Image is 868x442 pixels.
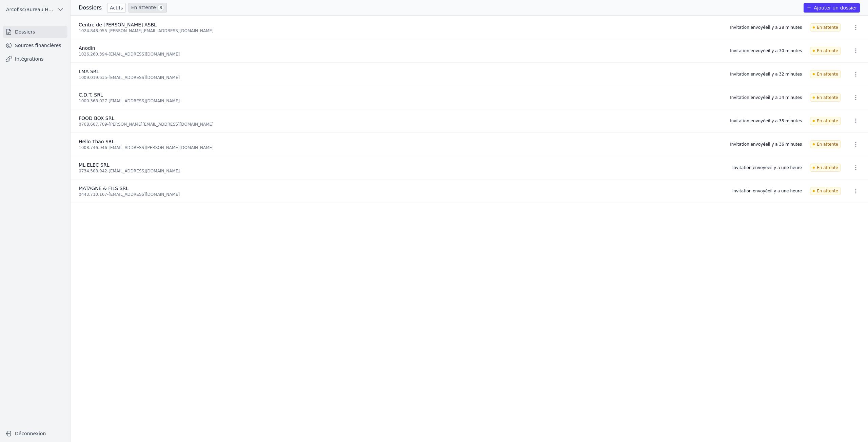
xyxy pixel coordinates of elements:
[730,142,802,147] div: Invitation envoyée il y a 36 minutes
[810,23,841,31] span: En attente
[810,164,841,172] span: En attente
[79,192,724,197] div: 0443.710.167 - [EMAIL_ADDRESS][DOMAIN_NAME]
[810,187,841,195] span: En attente
[157,4,164,11] span: 8
[79,75,722,80] div: 1009.019.635 - [EMAIL_ADDRESS][DOMAIN_NAME]
[129,3,167,13] a: En attente 8
[810,47,841,55] span: En attente
[79,139,114,144] span: Hello Thao SRL
[3,4,67,15] button: Arcofisc/Bureau Haot
[810,117,841,125] span: En attente
[79,168,724,174] div: 0734.508.942 - [EMAIL_ADDRESS][DOMAIN_NAME]
[79,28,722,34] div: 1024.848.055 - [PERSON_NAME][EMAIL_ADDRESS][DOMAIN_NAME]
[79,162,109,168] span: ML ELEC SRL
[79,115,114,121] span: FOOD BOX SRL
[79,51,722,57] div: 1026.260.394 - [EMAIL_ADDRESS][DOMAIN_NAME]
[79,145,722,150] div: 1008.746.946 - [EMAIL_ADDRESS][PERSON_NAME][DOMAIN_NAME]
[732,165,802,170] div: Invitation envoyée il y a une heure
[810,70,841,78] span: En attente
[730,48,802,54] div: Invitation envoyée il y a 30 minutes
[6,6,55,13] span: Arcofisc/Bureau Haot
[79,4,102,12] h3: Dossiers
[804,3,860,13] button: Ajouter un dossier
[79,186,129,191] span: MATAGNE & FILS SRL
[730,25,802,30] div: Invitation envoyée il y a 28 minutes
[79,98,722,104] div: 1000.368.027 - [EMAIL_ADDRESS][DOMAIN_NAME]
[107,3,126,13] a: Actifs
[3,53,67,65] a: Intégrations
[3,26,67,38] a: Dossiers
[79,92,103,98] span: C.D.T. SRL
[730,71,802,77] div: Invitation envoyée il y a 32 minutes
[79,45,95,51] span: Anodin
[730,95,802,100] div: Invitation envoyée il y a 34 minutes
[730,118,802,124] div: Invitation envoyée il y a 35 minutes
[810,140,841,148] span: En attente
[3,39,67,51] a: Sources financières
[79,122,722,127] div: 0768.607.709 - [PERSON_NAME][EMAIL_ADDRESS][DOMAIN_NAME]
[79,69,99,74] span: LMA SRL
[810,93,841,102] span: En attente
[732,188,802,194] div: Invitation envoyée il y a une heure
[79,22,157,27] span: Centre de [PERSON_NAME] ASBL
[3,428,67,439] button: Déconnexion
